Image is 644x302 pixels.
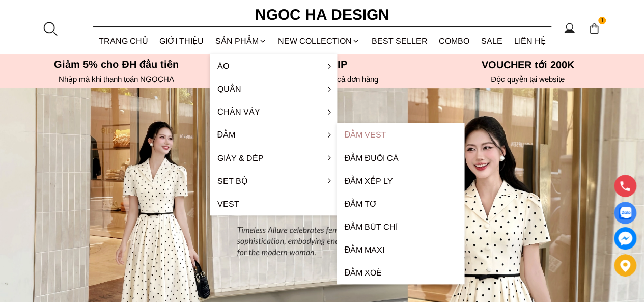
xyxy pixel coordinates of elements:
a: BEST SELLER [366,28,434,54]
a: Đầm tơ [337,193,464,215]
a: Quần [210,77,337,100]
a: LIÊN HỆ [508,28,551,54]
a: Display image [614,202,636,224]
a: Giày & Dép [210,147,337,170]
a: Đầm đuôi cá [337,147,464,170]
a: Đầm xoè [337,261,464,284]
span: 1 [598,17,606,25]
h5: VOUCHER tới 200K [428,59,628,71]
a: Chân váy [210,100,337,123]
a: TRANG CHỦ [93,28,154,54]
a: Đầm xếp ly [337,170,464,193]
h6: Độc quyền tại website [428,75,628,84]
a: messenger [614,227,636,250]
img: Display image [619,207,631,219]
a: Ngoc Ha Design [246,3,399,27]
a: Combo [433,28,475,54]
a: Set Bộ [210,170,337,193]
a: Đầm bút chì [337,215,464,238]
a: Đầm Vest [337,123,464,146]
font: Giảm 5% cho ĐH đầu tiên [54,59,179,70]
a: Đầm [210,123,337,146]
font: Nhập mã khi thanh toán NGOCHA [59,75,174,84]
a: NEW COLLECTION [272,28,366,54]
a: GIỚI THIỆU [154,28,210,54]
img: img-CART-ICON-ksit0nf1 [589,23,600,34]
a: Đầm Maxi [337,238,464,261]
div: SẢN PHẨM [210,28,273,54]
a: Áo [210,54,337,77]
a: Vest [210,193,337,215]
a: SALE [475,28,509,54]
